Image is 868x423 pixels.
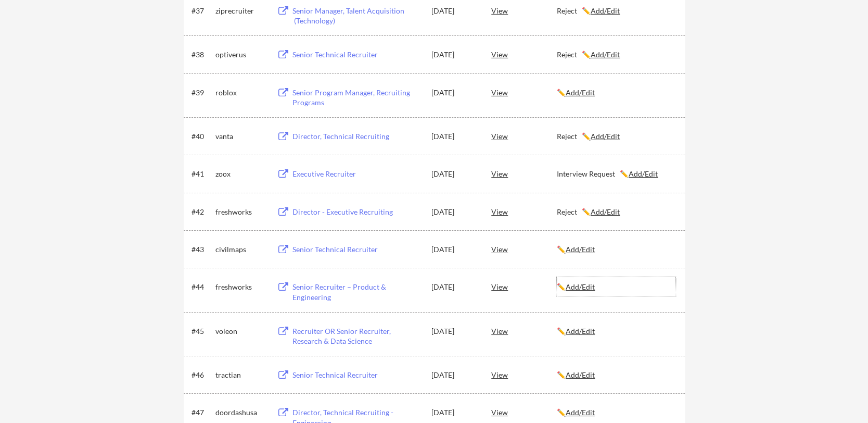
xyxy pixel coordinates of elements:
[215,326,267,337] div: voleon
[557,326,675,337] div: ✏️
[192,326,212,337] div: #45
[192,407,212,418] div: #47
[431,88,477,98] div: [DATE]
[431,244,477,255] div: [DATE]
[491,321,557,340] div: View
[557,49,675,60] div: Reject ✏️
[215,407,267,418] div: doordashusa
[192,370,212,380] div: #46
[292,49,422,60] div: Senior Technical Recruiter
[557,169,675,179] div: Interview Request ✏️
[292,169,422,179] div: Executive Recruiter
[591,50,620,59] u: Add/Edit
[557,207,675,217] div: Reject ✏️
[215,6,267,16] div: ziprecruiter
[215,88,267,98] div: roblox
[292,244,422,255] div: Senior Technical Recruiter
[431,49,477,60] div: [DATE]
[566,408,595,417] u: Add/Edit
[491,365,557,384] div: View
[215,169,267,179] div: zoox
[566,327,595,335] u: Add/Edit
[431,326,477,337] div: [DATE]
[215,49,267,60] div: optiverus
[557,244,675,255] div: ✏️
[491,164,557,183] div: View
[215,131,267,142] div: vanta
[292,370,422,380] div: Senior Technical Recruiter
[431,370,477,380] div: [DATE]
[215,282,267,292] div: freshworks
[491,127,557,145] div: View
[557,6,675,16] div: Reject ✏️
[292,6,422,26] div: Senior Manager, Talent Acquisition (Technology)
[557,407,675,418] div: ✏️
[431,6,477,16] div: [DATE]
[566,370,595,379] u: Add/Edit
[192,6,212,16] div: #37
[566,245,595,254] u: Add/Edit
[431,407,477,418] div: [DATE]
[557,131,675,142] div: Reject ✏️
[566,88,595,97] u: Add/Edit
[491,277,557,296] div: View
[491,403,557,421] div: View
[431,282,477,292] div: [DATE]
[192,207,212,217] div: #42
[192,49,212,60] div: #38
[491,240,557,258] div: View
[491,83,557,102] div: View
[557,282,675,292] div: ✏️
[557,370,675,380] div: ✏️
[292,131,422,142] div: Director, Technical Recruiting
[491,202,557,221] div: View
[292,326,422,346] div: Recruiter OR Senior Recruiter, Research & Data Science
[629,169,658,178] u: Add/Edit
[192,131,212,142] div: #40
[292,207,422,217] div: Director - Executive Recruiting
[491,45,557,64] div: View
[192,88,212,98] div: #39
[292,282,422,302] div: Senior Recruiter – Product & Engineering
[192,169,212,179] div: #41
[557,88,675,98] div: ✏️
[431,207,477,217] div: [DATE]
[591,6,620,15] u: Add/Edit
[215,370,267,380] div: tractian
[192,244,212,255] div: #43
[431,169,477,179] div: [DATE]
[591,207,620,216] u: Add/Edit
[566,282,595,291] u: Add/Edit
[591,132,620,141] u: Add/Edit
[292,88,422,108] div: Senior Program Manager, Recruiting Programs
[431,131,477,142] div: [DATE]
[491,1,557,20] div: View
[215,207,267,217] div: freshworks
[192,282,212,292] div: #44
[215,244,267,255] div: civilmaps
